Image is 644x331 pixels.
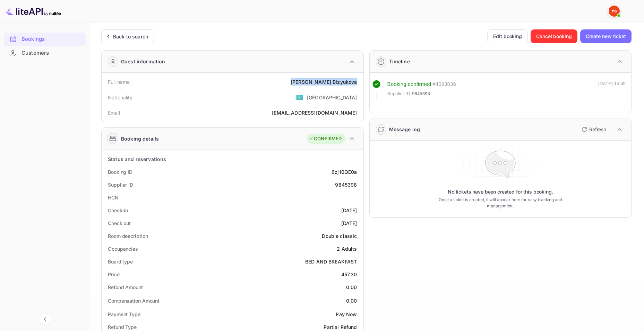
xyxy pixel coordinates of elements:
[22,35,82,43] div: Bookings
[430,197,571,209] p: Once a ticket is created, it will appear here for easy tracking and management.
[108,220,131,227] div: Check out
[389,58,410,65] div: Timeline
[6,6,61,17] img: LiteAPI logo
[121,135,159,142] div: Booking details
[448,188,553,195] p: No tickets have been created for this booking.
[108,271,120,278] div: Price
[322,232,357,240] div: Double classic
[295,91,303,104] span: United States
[305,258,357,265] div: BED AND BREAKFAST
[309,135,342,142] div: CONFIRMED
[387,80,431,88] div: Booking confirmed
[387,90,412,97] span: Supplier ID:
[609,6,620,17] img: Yandex Support
[108,181,133,188] div: Supplier ID
[412,90,430,97] span: 9845398
[531,29,577,43] button: Cancel booking
[432,80,456,88] div: # 4093036
[108,284,143,291] div: Refund Amount
[336,311,357,318] div: Pay Now
[22,49,82,57] div: Customers
[108,311,140,318] div: Payment Type
[341,271,357,278] div: 457.30
[341,207,357,214] div: [DATE]
[346,297,357,304] div: 0.00
[341,220,357,227] div: [DATE]
[4,33,86,45] a: Bookings
[589,126,606,133] p: Refresh
[39,313,51,325] button: Collapse navigation
[291,78,357,86] div: [PERSON_NAME] Bizyukova
[337,245,357,252] div: 2 Adults
[487,29,528,43] button: Edit booking
[108,78,130,86] div: Full name
[346,284,357,291] div: 0.00
[108,297,160,304] div: Compensation Amount
[108,109,120,116] div: Email
[108,168,132,176] div: Booking ID
[580,29,632,43] button: Create new ticket
[389,126,420,133] div: Message log
[108,194,119,201] div: HCN
[108,245,138,252] div: Occupancies
[108,94,133,101] div: Nationality
[324,323,357,331] div: Partial Refund
[108,207,128,214] div: Check-in
[108,323,137,331] div: Refund Type
[272,109,357,116] div: [EMAIL_ADDRESS][DOMAIN_NAME]
[121,58,165,65] div: Guest information
[108,232,148,240] div: Room description
[4,33,86,46] div: Bookings
[598,80,626,100] div: [DATE] 15:45
[577,124,609,135] button: Refresh
[4,46,86,60] div: Customers
[335,181,357,188] div: 9845398
[4,46,86,59] a: Customers
[108,258,133,265] div: Board type
[307,94,357,101] div: [GEOGRAPHIC_DATA]
[108,155,166,163] div: Status and reservations
[113,33,148,40] div: Back to search
[332,168,357,176] div: 6zj10QE0a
